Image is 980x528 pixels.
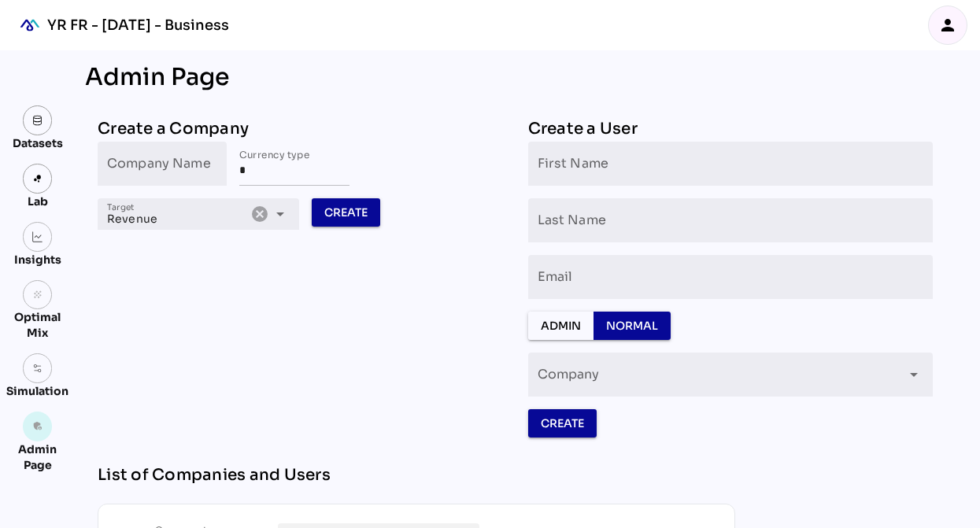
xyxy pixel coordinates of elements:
span: Revenue [107,212,157,226]
div: Admin Page [6,441,68,473]
i: admin_panel_settings [32,421,43,432]
input: Email [538,255,924,299]
input: Last Name [538,198,924,242]
div: Insights [14,252,61,268]
input: Company Name [107,142,217,186]
span: Normal [606,316,658,335]
button: Create [528,409,597,438]
i: arrow_drop_down [904,365,923,384]
i: arrow_drop_down [271,205,290,223]
span: Admin [541,316,581,335]
div: Admin Page [85,63,945,91]
input: First Name [538,142,924,186]
span: Create [541,414,584,433]
div: Optimal Mix [6,309,68,341]
span: Create [324,203,368,222]
img: settings.svg [32,363,43,374]
button: Create [312,198,380,227]
button: Admin [528,312,594,340]
div: List of Companies and Users [98,463,933,488]
i: grain [32,290,43,301]
img: graph.svg [32,231,43,242]
input: Currency type [239,142,349,186]
div: Simulation [6,383,68,399]
div: mediaROI [13,8,47,42]
img: data.svg [32,115,43,126]
div: Datasets [13,135,63,151]
div: Create a Company [98,116,503,142]
div: Create a User [528,116,934,142]
div: YR FR - [DATE] - Business [47,16,229,35]
button: Normal [594,312,671,340]
img: lab.svg [32,173,43,184]
i: Clear [250,205,269,223]
div: Lab [20,194,55,209]
i: person [938,16,957,35]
